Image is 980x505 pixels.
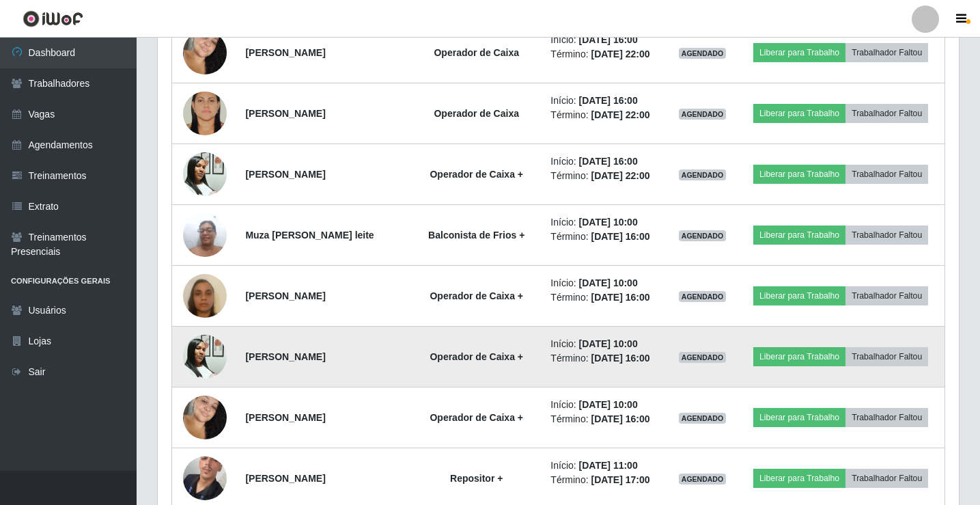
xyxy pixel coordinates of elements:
button: Trabalhador Faltou [845,226,928,245]
img: CoreUI Logo [23,10,83,27]
strong: Repositor + [450,473,503,484]
time: [DATE] 22:00 [591,49,649,59]
button: Liberar para Trabalho [753,469,845,488]
button: Trabalhador Faltou [845,408,928,427]
li: Término: [550,230,659,244]
time: [DATE] 16:00 [591,353,649,364]
button: Liberar para Trabalho [753,165,845,184]
li: Término: [550,290,659,305]
strong: [PERSON_NAME] [245,351,325,362]
img: 1750087788307.jpeg [183,19,227,86]
strong: [PERSON_NAME] [245,473,325,484]
time: [DATE] 10:00 [579,217,638,228]
time: [DATE] 16:00 [591,292,649,303]
time: [DATE] 16:00 [579,156,638,167]
strong: Muza [PERSON_NAME] leite [245,230,374,241]
img: 1749044335757.jpeg [183,145,227,203]
button: Trabalhador Faltou [845,104,928,123]
strong: Operador de Caixa + [430,412,523,423]
li: Início: [550,94,659,108]
strong: Operador de Caixa [434,108,519,119]
li: Término: [550,473,659,487]
img: 1703019417577.jpeg [183,206,227,264]
button: Trabalhador Faltou [845,286,928,305]
li: Início: [550,154,659,169]
time: [DATE] 16:00 [579,34,638,45]
button: Trabalhador Faltou [845,165,928,184]
strong: [PERSON_NAME] [245,47,325,58]
span: AGENDADO [679,291,727,302]
strong: [PERSON_NAME] [245,169,325,180]
span: AGENDADO [679,48,727,59]
button: Trabalhador Faltou [845,347,928,366]
span: AGENDADO [679,230,727,241]
li: Início: [550,276,659,290]
time: [DATE] 16:00 [591,231,649,242]
li: Término: [550,412,659,426]
li: Início: [550,33,659,47]
time: [DATE] 17:00 [591,474,649,485]
li: Início: [550,459,659,473]
button: Liberar para Trabalho [753,226,845,245]
button: Liberar para Trabalho [753,43,845,62]
li: Início: [550,337,659,351]
li: Término: [550,47,659,62]
button: Trabalhador Faltou [845,469,928,488]
time: [DATE] 10:00 [579,277,638,288]
span: AGENDADO [679,474,727,484]
time: [DATE] 22:00 [591,109,649,120]
time: [DATE] 16:00 [579,95,638,106]
strong: Operador de Caixa + [430,290,523,301]
button: Trabalhador Faltou [845,43,928,62]
img: 1693145473232.jpeg [183,81,227,146]
span: AGENDADO [679,413,727,424]
li: Término: [550,169,659,183]
time: [DATE] 10:00 [579,399,638,410]
strong: Operador de Caixa + [430,169,523,180]
button: Liberar para Trabalho [753,286,845,305]
strong: [PERSON_NAME] [245,412,325,423]
strong: Operador de Caixa + [430,351,523,362]
span: AGENDADO [679,169,727,180]
strong: [PERSON_NAME] [245,290,325,301]
button: Liberar para Trabalho [753,104,845,123]
button: Liberar para Trabalho [753,347,845,366]
li: Término: [550,351,659,366]
time: [DATE] 10:00 [579,338,638,349]
li: Início: [550,215,659,230]
img: 1749044335757.jpeg [183,327,227,385]
li: Início: [550,398,659,412]
strong: [PERSON_NAME] [245,108,325,119]
span: AGENDADO [679,109,727,120]
strong: Operador de Caixa [434,47,519,58]
strong: Balconista de Frios + [428,230,524,241]
li: Término: [550,108,659,122]
time: [DATE] 16:00 [591,413,649,424]
button: Liberar para Trabalho [753,408,845,427]
img: 1747056680941.jpeg [183,257,227,335]
time: [DATE] 22:00 [591,170,649,181]
time: [DATE] 11:00 [579,460,638,471]
span: AGENDADO [679,352,727,363]
img: 1750087788307.jpeg [183,384,227,451]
